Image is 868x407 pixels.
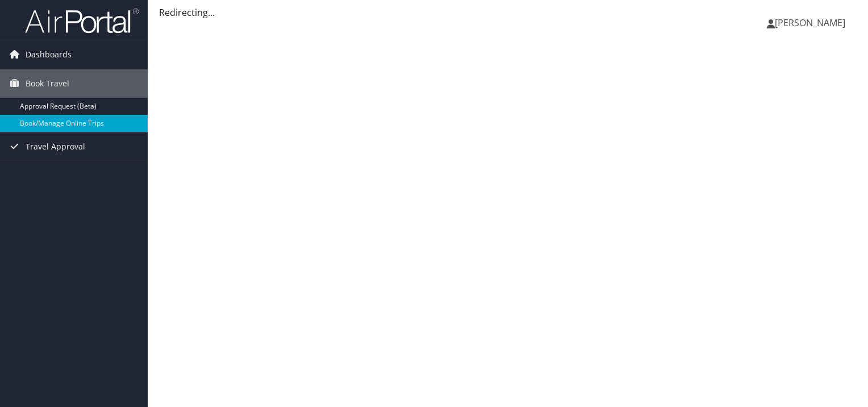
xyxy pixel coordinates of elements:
[159,6,857,19] div: Redirecting...
[26,69,69,98] span: Book Travel
[775,16,845,29] span: [PERSON_NAME]
[26,40,72,69] span: Dashboards
[26,132,85,161] span: Travel Approval
[767,6,857,40] a: [PERSON_NAME]
[25,7,139,34] img: airportal-logo.png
